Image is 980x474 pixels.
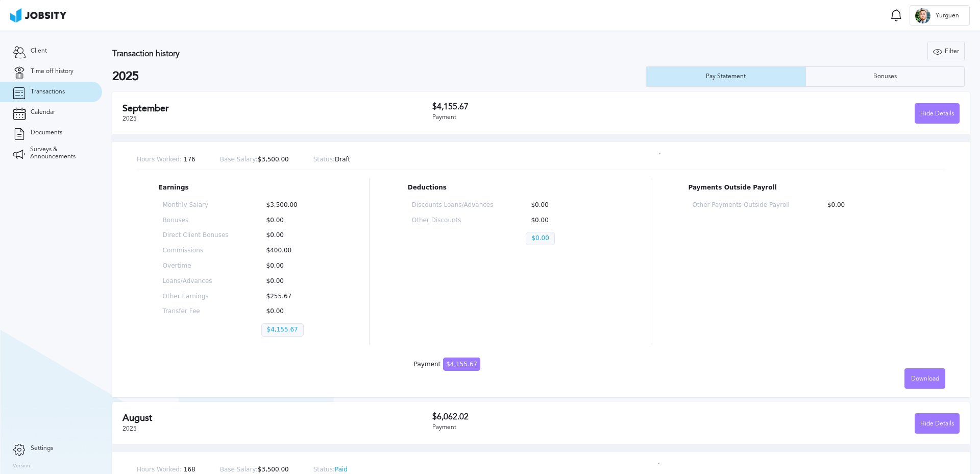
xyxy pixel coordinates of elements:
h2: 2025 [112,69,646,84]
span: Documents [31,129,62,136]
p: $0.00 [261,308,327,315]
div: Y [915,8,930,23]
p: $4,155.67 [261,323,304,337]
span: Status: [313,156,335,163]
img: ab4bad089aa723f57921c736e9817d99.png [10,8,66,22]
span: Yurguen [930,12,964,19]
div: Bonuses [868,73,902,80]
p: Direct Client Bonuses [163,232,229,239]
button: Pay Statement [646,66,805,87]
p: Bonuses [163,217,229,224]
p: Earnings [159,184,331,192]
p: Discounts Loans/Advances [412,202,494,209]
span: Base Salary: [220,466,258,473]
p: Draft [313,156,351,163]
p: Commissions [163,247,229,254]
p: Overtime [163,263,229,270]
span: Status: [313,466,335,473]
span: Download [911,375,939,383]
p: $0.00 [526,232,554,245]
label: Version: [13,463,32,469]
div: Payment [432,424,696,431]
p: Other Discounts [412,217,494,224]
span: Hours Worked: [137,156,182,163]
div: Hide Details [915,414,959,434]
p: $0.00 [261,263,327,270]
div: Payment [432,114,696,121]
h2: August [122,413,432,423]
h2: September [122,103,432,114]
p: $0.00 [261,232,327,239]
span: Surveys & Announcements [30,146,89,160]
h3: $6,062.02 [432,412,696,421]
p: Payments Outside Payroll [688,184,923,192]
button: Hide Details [915,413,960,434]
h3: $4,155.67 [432,102,696,111]
span: 2025 [122,115,137,122]
p: Monthly Salary [163,202,229,209]
p: 176 [137,156,195,163]
p: $3,500.00 [261,202,327,209]
p: $0.00 [526,202,607,209]
button: Download [904,368,945,389]
div: Payment [414,361,480,368]
span: $4,155.67 [443,358,480,371]
span: Transactions [31,88,65,96]
p: $0.00 [822,202,919,209]
p: $3,500.00 [220,466,289,473]
h3: Transaction history [112,49,579,58]
p: 168 [137,466,195,473]
div: Hide Details [915,104,959,124]
p: $0.00 [261,278,327,285]
button: Filter [927,41,965,61]
span: Base Salary: [220,156,258,163]
p: $400.00 [261,247,327,254]
span: 2025 [122,425,137,432]
span: Calendar [31,109,55,116]
p: $255.67 [261,293,327,300]
p: $0.00 [261,217,327,224]
p: Loans/Advances [163,278,229,285]
button: Hide Details [915,103,960,124]
span: Settings [31,445,53,452]
span: Client [31,48,47,55]
div: Filter [928,41,964,62]
p: $3,500.00 [220,156,289,163]
span: Hours Worked: [137,466,182,473]
p: Deductions [408,184,611,192]
p: $0.00 [526,217,607,224]
button: YYurguen [910,5,970,26]
p: Other Earnings [163,293,229,300]
span: Time off history [31,68,73,75]
button: Bonuses [805,66,965,87]
p: Transfer Fee [163,308,229,315]
p: Paid [313,466,348,473]
div: Pay Statement [701,73,751,80]
p: Other Payments Outside Payroll [692,202,789,209]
